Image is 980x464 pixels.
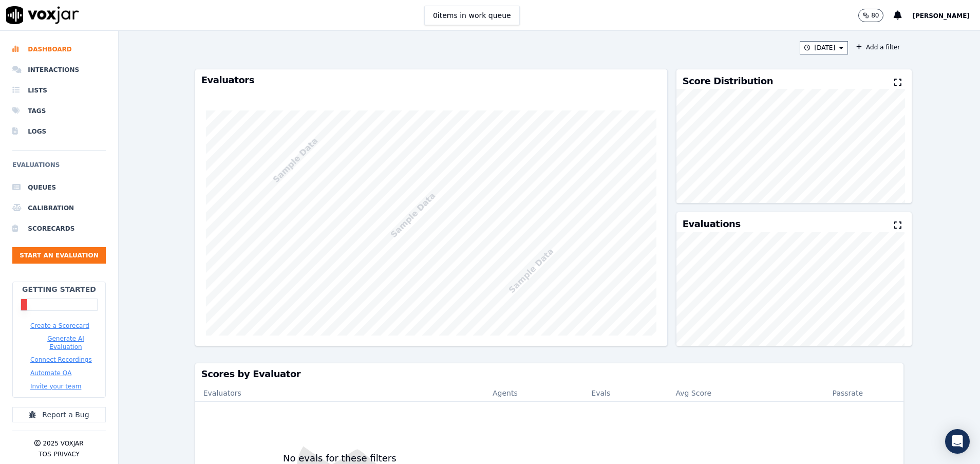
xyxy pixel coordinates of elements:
h3: Scores by Evaluator [201,369,898,379]
button: Generate AI Evaluation [30,335,101,351]
a: Dashboard [12,39,106,60]
th: Agents [484,385,583,401]
h3: Score Distribution [683,77,773,86]
a: Tags [12,101,106,121]
h2: Getting Started [22,284,96,294]
a: Calibration [12,198,106,218]
button: [DATE] [800,41,849,54]
button: Create a Scorecard [30,322,89,330]
p: 80 [871,11,879,20]
th: Evaluators [195,385,484,401]
th: Avg Score [667,385,791,401]
button: Automate QA [30,369,71,377]
h3: Evaluators [201,76,661,85]
a: Lists [12,80,106,101]
p: Sample Data [270,135,321,185]
th: Evals [583,385,667,401]
button: Privacy [54,450,80,458]
h6: Evaluations [12,159,106,177]
button: Add a filter [852,41,904,53]
div: Open Intercom Messenger [945,429,970,454]
p: 2025 Voxjar [43,439,83,448]
button: 80 [858,9,894,22]
img: voxjar logo [6,6,79,24]
button: [PERSON_NAME] [912,9,980,22]
a: Scorecards [12,218,106,239]
h3: Evaluations [683,219,741,229]
button: 0items in work queue [424,6,520,25]
p: Sample Data [388,190,439,240]
p: Sample Data [506,246,556,296]
a: Logs [12,121,106,142]
span: [PERSON_NAME] [912,12,970,20]
button: 80 [858,9,883,22]
button: Connect Recordings [30,356,92,364]
a: Queues [12,177,106,198]
button: TOS [39,450,51,458]
button: Report a Bug [12,407,106,422]
th: Passrate [791,385,903,401]
a: Interactions [12,60,106,80]
button: Start an Evaluation [12,247,106,264]
button: Invite your team [30,382,81,391]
